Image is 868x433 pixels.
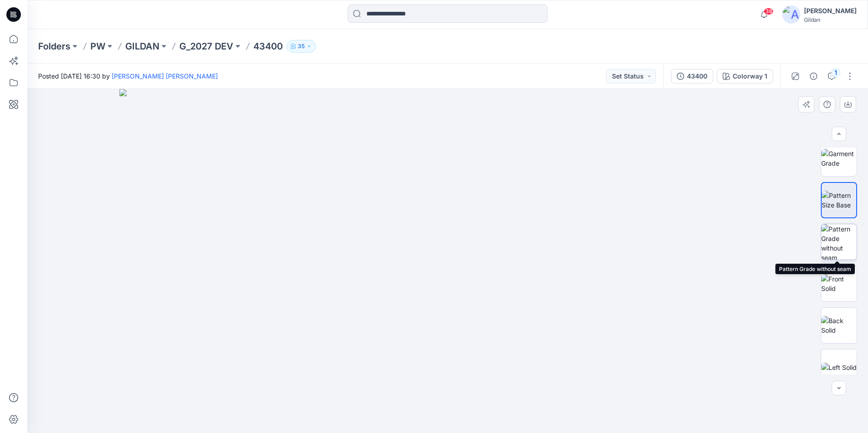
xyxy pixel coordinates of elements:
[821,316,857,335] img: Back Solid
[253,40,283,53] p: 43400
[804,5,857,16] div: [PERSON_NAME]
[112,72,218,80] a: [PERSON_NAME] [PERSON_NAME]
[822,191,856,210] img: Pattern Size Base
[119,89,775,433] img: eyJhbGciOiJIUzI1NiIsImtpZCI6IjAiLCJzbHQiOiJzZXMiLCJ0eXAiOiJKV1QifQ.eyJkYXRhIjp7InR5cGUiOiJzdG9yYW...
[179,40,233,53] a: G_2027 DEV
[286,40,316,53] button: 35
[831,68,840,77] div: 1
[717,69,773,84] button: Colorway 1
[38,71,218,81] span: Posted [DATE] 16:30 by
[821,149,857,168] img: Garment Grade
[671,69,713,84] button: 43400
[687,71,707,81] div: 43400
[38,40,70,53] a: Folders
[821,274,857,293] img: Front Solid
[804,16,857,23] div: Gildan
[764,8,774,15] span: 38
[733,71,767,81] div: Colorway 1
[821,224,857,260] img: Pattern Grade without seam
[821,363,857,372] img: Left Solid
[125,40,159,53] a: GILDAN
[806,69,821,84] button: Details
[90,40,105,53] a: PW
[298,41,305,51] p: 35
[782,5,800,24] img: avatar
[824,69,839,84] button: 1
